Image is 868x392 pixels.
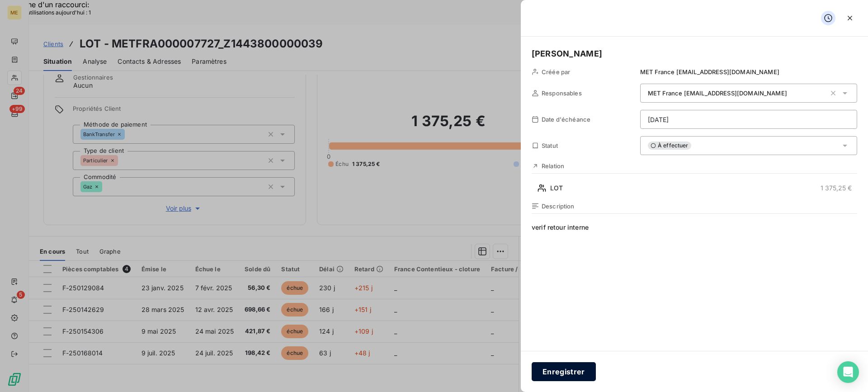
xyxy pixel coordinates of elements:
[837,361,859,383] div: Open Intercom Messenger
[821,184,852,193] span: 1 375,25 €
[542,116,590,123] span: Date d'échéance
[550,184,563,193] span: LOT
[542,162,564,170] span: Relation
[532,181,857,195] button: LOT1 375,25 €
[542,68,570,76] span: Créée par
[542,142,558,149] span: Statut
[532,47,857,60] h5: [PERSON_NAME]
[542,203,575,210] span: Description
[542,90,582,97] span: Responsables
[640,110,857,129] input: placeholder
[532,362,596,381] button: Enregistrer
[648,142,691,150] span: À effectuer
[648,90,787,97] span: MET France [EMAIL_ADDRESS][DOMAIN_NAME]
[640,68,779,76] span: MET France [EMAIL_ADDRESS][DOMAIN_NAME]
